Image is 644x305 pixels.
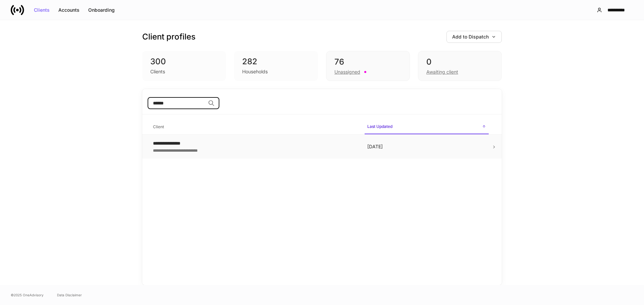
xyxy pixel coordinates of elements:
div: Unassigned [334,69,360,75]
a: Data Disclaimer [57,292,82,298]
div: 282 [242,56,310,67]
h6: Client [153,124,164,130]
span: © 2025 OneAdvisory [11,292,44,298]
button: Onboarding [84,5,119,15]
span: Last Updated [365,120,489,134]
p: [DATE] [367,143,486,150]
div: 76 [334,57,401,67]
div: Onboarding [88,8,115,12]
div: Households [242,68,268,75]
button: Clients [30,5,54,15]
h3: Client profiles [142,31,196,42]
div: 300 [150,56,218,67]
h6: Last Updated [367,123,392,130]
div: Accounts [58,8,79,12]
div: 0 [426,57,493,67]
div: Add to Dispatch [452,34,496,39]
div: 0Awaiting client [418,51,502,81]
button: Add to Dispatch [446,31,502,43]
div: Clients [150,68,165,75]
div: 76Unassigned [326,51,410,81]
div: Awaiting client [426,69,458,75]
span: Client [150,120,359,134]
div: Clients [34,8,50,12]
button: Accounts [54,5,84,15]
